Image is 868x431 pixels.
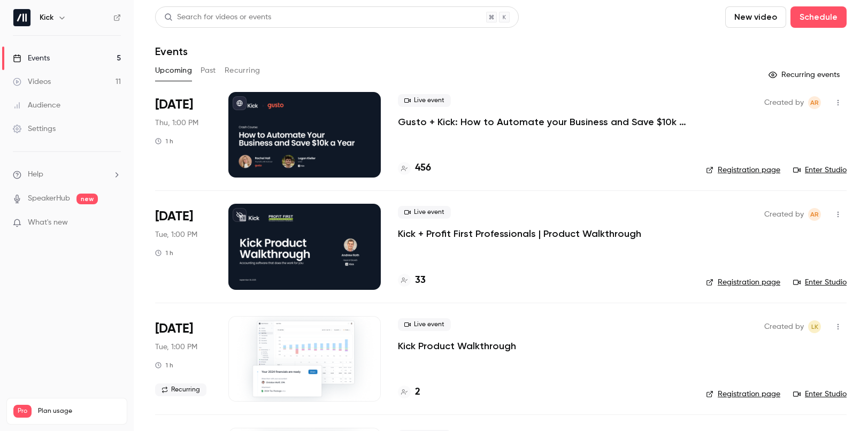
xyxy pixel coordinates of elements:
[811,320,818,333] span: LK
[13,169,121,180] li: help-dropdown-opener
[764,96,804,109] span: Created by
[155,361,173,370] div: 1 h
[155,383,206,396] span: Recurring
[793,389,847,399] a: Enter Studio
[201,62,216,79] button: Past
[13,100,60,111] div: Audience
[808,320,821,333] span: Logan Kieller
[155,45,188,58] h1: Events
[155,96,193,113] span: [DATE]
[13,53,50,64] div: Events
[155,249,173,257] div: 1 h
[108,218,121,228] iframe: Noticeable Trigger
[155,229,197,240] span: Tue, 1:00 PM
[28,217,68,228] span: What's new
[38,407,120,415] span: Plan usage
[810,208,819,221] span: AR
[415,273,426,288] h4: 33
[415,161,431,175] h4: 456
[155,320,193,337] span: [DATE]
[13,9,30,26] img: Kick
[398,227,641,240] a: Kick + Profit First Professionals | Product Walkthrough
[13,405,32,418] span: Pro
[398,340,516,352] a: Kick Product Walkthrough
[225,62,260,79] button: Recurring
[398,273,426,288] a: 33
[155,118,198,128] span: Thu, 1:00 PM
[398,385,420,399] a: 2
[725,6,786,28] button: New video
[155,137,173,145] div: 1 h
[13,124,56,134] div: Settings
[398,318,451,331] span: Live event
[790,6,847,28] button: Schedule
[155,342,197,352] span: Tue, 1:00 PM
[808,208,821,221] span: Andrew Roth
[764,208,804,221] span: Created by
[706,389,780,399] a: Registration page
[764,320,804,333] span: Created by
[415,385,420,399] h4: 2
[155,62,192,79] button: Upcoming
[808,96,821,109] span: Andrew Roth
[810,96,819,109] span: AR
[155,316,211,402] div: Sep 30 Tue, 11:00 AM (America/Los Angeles)
[155,208,193,225] span: [DATE]
[706,165,780,175] a: Registration page
[793,277,847,288] a: Enter Studio
[398,161,431,175] a: 456
[155,204,211,289] div: Sep 30 Tue, 2:00 PM (America/Toronto)
[13,76,51,87] div: Videos
[164,12,271,23] div: Search for videos or events
[28,169,43,180] span: Help
[793,165,847,175] a: Enter Studio
[40,12,53,23] h6: Kick
[28,193,70,204] a: SpeakerHub
[398,94,451,107] span: Live event
[764,66,847,83] button: Recurring events
[398,116,689,128] a: Gusto + Kick: How to Automate your Business and Save $10k a Year
[76,194,98,204] span: new
[706,277,780,288] a: Registration page
[155,92,211,178] div: Sep 25 Thu, 11:00 AM (America/Vancouver)
[398,206,451,219] span: Live event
